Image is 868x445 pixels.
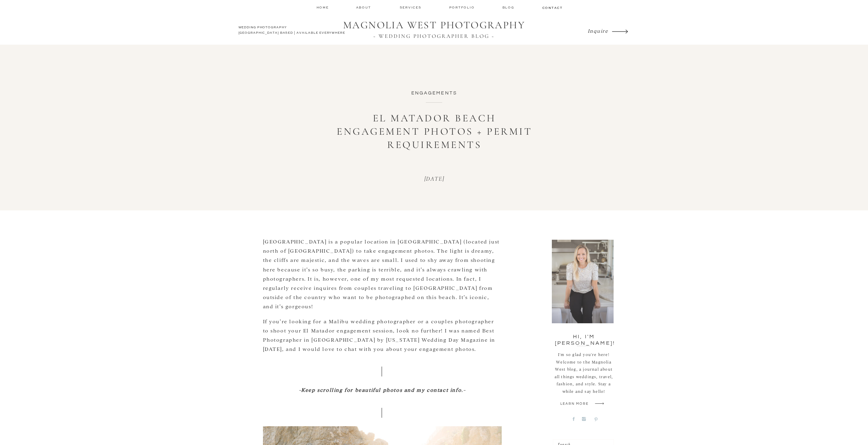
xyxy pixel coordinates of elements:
h2: WEDDING PHOTOGRAPHY [GEOGRAPHIC_DATA] BASED | AVAILABLE EVERYWHERE [238,25,347,37]
a: Blog [502,5,516,10]
p: If you’re looking for a Malibu wedding photographer or a couples photographer to shoot your El Ma... [263,316,502,354]
a: contact [542,5,562,10]
i: Inquire [588,27,608,34]
p: | [263,359,502,380]
a: Portfolio [449,5,476,10]
a: WEDDING PHOTOGRAPHY[GEOGRAPHIC_DATA] BASED | AVAILABLE EVERYWHERE [238,25,347,37]
a: home [317,5,329,10]
div: I'm so glad you're here! Welcome to the Magnolia West blog, a journal about all things weddings, ... [552,351,616,399]
em: -Keep scrolling for beautiful photos and my contact info.- [299,386,466,393]
a: about [356,5,373,10]
p: [DATE] [392,175,477,183]
a: Learn more [560,401,593,409]
a: MAGNOLIA WEST PHOTOGRAPHY [339,19,530,32]
a: Inquire [588,26,610,35]
p: | [263,400,502,421]
a: Engagements [411,91,457,95]
p: [GEOGRAPHIC_DATA] is a popular location in [GEOGRAPHIC_DATA] (located just north of [GEOGRAPHIC_D... [263,237,502,311]
a: services [400,5,423,10]
div: Hi, I'm [PERSON_NAME]! [555,333,613,339]
a: ~ WEDDING PHOTOGRAPHER BLOG ~ [339,33,530,39]
h1: El Matador Beach Engagement Photos + Permit Requirements [332,112,537,151]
